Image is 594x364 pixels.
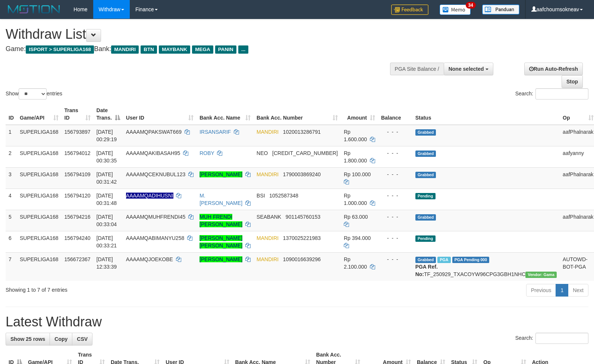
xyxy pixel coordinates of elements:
[466,2,476,9] span: 34
[568,284,588,297] a: Next
[17,252,62,281] td: SUPERLIGA168
[6,231,17,252] td: 6
[344,235,371,241] span: Rp 394.000
[286,214,320,220] span: Copy 901145760153 to clipboard
[192,45,213,54] span: MEGA
[535,333,588,344] input: Search:
[26,45,94,54] span: ISPORT > SUPERLIGA168
[283,256,321,262] span: Copy 1090016639296 to clipboard
[126,235,184,241] span: AAAAMQABIMANYU258
[6,125,17,146] td: 1
[65,171,91,177] span: 156794109
[283,171,321,177] span: Copy 1790003869240 to clipboard
[17,104,62,125] th: Game/API: activate to sort column ascending
[254,104,341,125] th: Bank Acc. Number: activate to sort column ascending
[17,231,62,252] td: SUPERLIGA168
[97,256,117,270] span: [DATE] 12:33:39
[62,104,94,125] th: Trans ID: activate to sort column ascending
[6,167,17,189] td: 3
[199,214,242,227] a: MUH FRENDI [PERSON_NAME]
[257,171,279,177] span: MANDIRI
[65,150,91,156] span: 156794012
[412,252,560,281] td: TF_250929_TXACOYW96CPG3GBH1NHC
[257,256,279,262] span: MANDIRI
[283,129,321,135] span: Copy 1020013286791 to clipboard
[126,150,180,156] span: AAAAMQAKIBASAH95
[50,333,72,345] a: Copy
[197,104,254,125] th: Bank Acc. Name: activate to sort column ascending
[257,150,268,156] span: NEO
[6,314,588,329] h1: Latest Withdraw
[257,129,279,135] span: MANDIRI
[6,210,17,231] td: 5
[10,336,45,342] span: Show 25 rows
[257,235,279,241] span: MANDIRI
[482,4,519,15] img: panduan.png
[6,283,242,294] div: Showing 1 to 7 of 7 entries
[215,45,236,54] span: PANIN
[381,128,409,136] div: - - -
[257,193,265,199] span: BSI
[344,256,367,270] span: Rp 2.100.000
[341,104,378,125] th: Amount: activate to sort column ascending
[6,252,17,281] td: 7
[199,171,242,177] a: [PERSON_NAME]
[269,193,298,199] span: Copy 1052587348 to clipboard
[97,235,117,249] span: [DATE] 00:33:21
[6,27,389,42] h1: Withdraw List
[535,88,588,99] input: Search:
[526,284,556,297] a: Previous
[17,125,62,146] td: SUPERLIGA168
[391,4,428,15] img: Feedback.jpg
[97,171,117,185] span: [DATE] 00:31:42
[97,129,117,142] span: [DATE] 00:29:19
[415,235,436,242] span: Pending
[65,129,91,135] span: 156793897
[344,150,367,164] span: Rp 1.800.000
[344,214,368,220] span: Rp 63.000
[126,193,173,199] span: Nama rekening ada tanda titik/strip, harap diedit
[415,129,436,136] span: Grabbed
[556,284,568,297] a: 1
[54,336,67,342] span: Copy
[199,150,214,156] a: ROBY
[238,45,248,54] span: ...
[283,235,321,241] span: Copy 1370025221983 to clipboard
[199,193,242,206] a: M.[PERSON_NAME]
[524,63,583,75] a: Run Auto-Refresh
[449,66,484,72] span: None selected
[126,171,186,177] span: AAAAMQCEKNUBUL123
[378,104,412,125] th: Balance
[17,146,62,167] td: SUPERLIGA168
[415,172,436,178] span: Grabbed
[6,104,17,125] th: ID
[562,75,583,88] a: Stop
[381,171,409,178] div: - - -
[415,264,438,277] b: PGA Ref. No:
[6,146,17,167] td: 2
[437,257,450,263] span: Marked by aafsengchandara
[126,214,185,220] span: AAAAMQMUHFRENDI45
[199,235,242,249] a: [PERSON_NAME] [PERSON_NAME]
[97,193,117,206] span: [DATE] 00:31:48
[452,257,490,263] span: PGA Pending
[17,210,62,231] td: SUPERLIGA168
[17,167,62,189] td: SUPERLIGA168
[6,189,17,210] td: 4
[6,333,50,345] a: Show 25 rows
[415,257,436,263] span: Grabbed
[65,256,91,262] span: 156672367
[6,88,62,99] label: Show entries
[94,104,123,125] th: Date Trans.: activate to sort column descending
[77,336,88,342] span: CSV
[344,193,367,206] span: Rp 1.000.000
[415,214,436,221] span: Grabbed
[515,333,588,344] label: Search:
[381,234,409,242] div: - - -
[257,214,281,220] span: SEABANK
[65,193,91,199] span: 156794120
[65,235,91,241] span: 156794240
[344,171,371,177] span: Rp 100.000
[444,63,493,75] button: None selected
[97,150,117,164] span: [DATE] 00:30:35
